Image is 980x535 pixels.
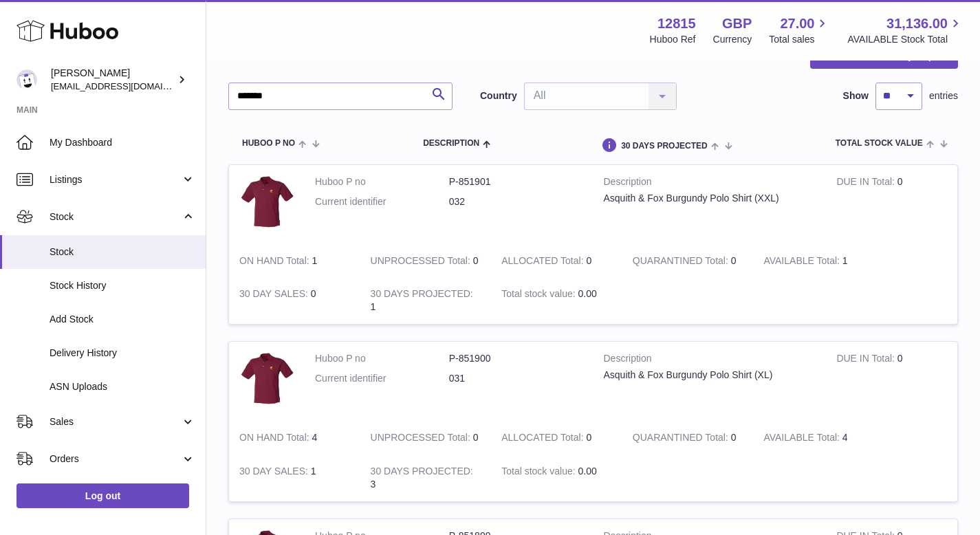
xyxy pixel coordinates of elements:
span: Listings [50,173,181,186]
strong: ON HAND Total [239,255,312,270]
img: product image [239,352,294,407]
img: product image [239,175,294,230]
dd: P-851901 [449,175,583,188]
td: 1 [360,277,492,324]
span: Description [423,139,479,148]
strong: 30 DAYS PROJECTED [371,466,473,480]
span: Total sales [769,33,830,46]
strong: Total stock value [501,288,578,303]
strong: DUE IN Total [836,353,897,367]
td: 0 [360,244,492,278]
span: 0 [731,255,737,266]
span: 27.00 [780,14,814,33]
span: Stock [50,210,181,223]
a: 31,136.00 AVAILABLE Stock Total [847,14,963,46]
label: Show [843,89,869,102]
span: Sales [50,415,181,428]
td: 0 [826,342,957,421]
div: Huboo Ref [650,33,696,46]
strong: 12815 [657,14,696,33]
td: 3 [360,455,492,501]
strong: AVAILABLE Total [763,432,842,446]
strong: Description [604,352,816,369]
dt: Current identifier [315,195,449,208]
a: Log out [17,483,189,508]
strong: QUARANTINED Total [633,432,731,446]
span: Stock [50,245,195,259]
span: Stock History [50,279,195,292]
span: entries [929,89,958,102]
td: 0 [229,277,360,324]
dd: 031 [449,372,583,385]
strong: ALLOCATED Total [501,255,586,270]
span: 30 DAYS PROJECTED [621,142,708,151]
span: Total stock value [836,139,923,148]
span: ASN Uploads [50,380,195,393]
strong: UNPROCESSED Total [371,255,473,270]
td: 4 [229,421,360,455]
strong: DUE IN Total [836,176,897,190]
dt: Huboo P no [315,352,449,365]
td: 0 [826,165,957,244]
td: 0 [491,421,622,455]
strong: AVAILABLE Total [763,255,842,270]
span: My Dashboard [50,136,195,149]
dt: Huboo P no [315,175,449,188]
strong: 30 DAYS PROJECTED [371,288,473,303]
span: 31,136.00 [886,14,948,33]
span: [EMAIL_ADDRESS][DOMAIN_NAME] [51,80,202,91]
dd: P-851900 [449,352,583,365]
span: 0 [731,432,737,443]
dt: Current identifier [315,372,449,385]
label: Country [480,89,517,102]
span: 0.00 [578,466,597,477]
td: 0 [360,421,492,455]
div: Asquith & Fox Burgundy Polo Shirt (XXL) [604,192,816,205]
td: 4 [753,421,884,455]
td: 1 [229,455,360,501]
strong: Description [604,175,816,192]
img: shophawksclub@gmail.com [17,69,37,90]
div: [PERSON_NAME] [51,67,175,93]
span: AVAILABLE Stock Total [847,33,963,46]
strong: QUARANTINED Total [633,255,731,270]
span: Delivery History [50,347,195,360]
div: Asquith & Fox Burgundy Polo Shirt (XL) [604,369,816,382]
strong: GBP [722,14,752,33]
span: Orders [50,452,181,466]
span: 0.00 [578,288,597,299]
span: Huboo P no [242,139,295,148]
td: 1 [229,244,360,278]
td: 1 [753,244,884,278]
td: 0 [491,244,622,278]
strong: 30 DAY SALES [239,288,311,303]
strong: Total stock value [501,466,578,480]
div: Currency [713,33,752,46]
strong: UNPROCESSED Total [371,432,473,446]
strong: ALLOCATED Total [501,432,586,446]
strong: ON HAND Total [239,432,312,446]
strong: 30 DAY SALES [239,466,311,480]
dd: 032 [449,195,583,208]
span: Add Stock [50,313,195,326]
a: 27.00 Total sales [769,14,830,46]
